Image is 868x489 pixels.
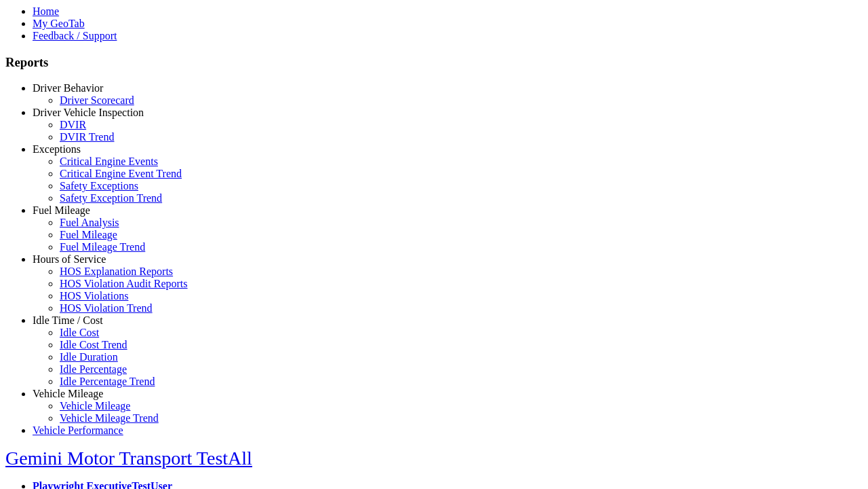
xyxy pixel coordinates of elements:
a: Home [33,5,59,17]
a: HOS Violation Audit Reports [60,278,188,289]
a: Idle Cost Trend [60,339,127,350]
a: DVIR Trend [60,131,114,143]
a: Idle Time / Cost [33,314,103,326]
a: DVIR [60,119,86,130]
a: Vehicle Performance [33,424,123,436]
a: Exceptions [33,143,81,155]
a: HOS Violation Trend [60,302,153,314]
a: Driver Vehicle Inspection [33,107,144,118]
a: HOS Violations [60,290,128,302]
a: HOS Explanation Reports [60,266,173,277]
a: Idle Cost [60,327,99,338]
a: Driver Scorecard [60,94,134,106]
a: Critical Engine Event Trend [60,168,182,179]
a: Idle Percentage Trend [60,376,155,387]
a: Fuel Mileage [60,229,117,240]
a: Vehicle Mileage Trend [60,412,159,424]
a: Safety Exception Trend [60,192,162,204]
a: Driver Behavior [33,82,103,94]
a: Fuel Analysis [60,217,119,228]
a: My GeoTab [33,18,85,29]
a: Hours of Service [33,253,106,265]
h3: Reports [5,55,863,70]
a: Fuel Mileage [33,204,90,216]
a: Feedback / Support [33,30,117,41]
a: Idle Percentage [60,363,127,375]
a: Gemini Motor Transport TestAll [5,448,252,469]
a: Critical Engine Events [60,156,158,167]
a: Safety Exceptions [60,180,138,192]
a: Fuel Mileage Trend [60,241,145,253]
a: Idle Duration [60,351,118,363]
a: Vehicle Mileage [33,388,103,399]
a: Vehicle Mileage [60,400,130,412]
